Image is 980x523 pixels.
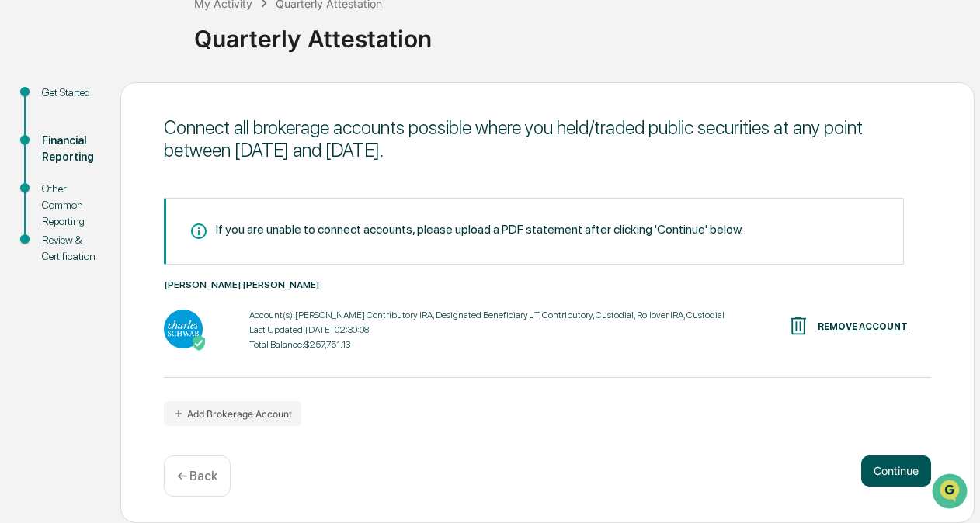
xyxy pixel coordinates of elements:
[861,455,931,487] button: Continue
[53,133,203,146] div: We're offline, we'll be back soon
[16,118,43,146] img: 1746055101610-c473b297-6a78-478c-a979-82029cc54cd1
[191,335,207,351] img: Active
[128,195,193,210] span: Attestations
[106,189,199,216] a: 🗄️Attestations
[113,196,125,209] div: 🗄️
[194,12,972,53] div: Quarterly Attestation
[42,133,96,165] div: Financial Reporting
[164,401,301,426] button: Add Brokerage Account
[16,226,28,238] div: 🔎
[264,123,283,141] button: Start new chat
[787,314,810,338] img: REMOVE ACCOUNT
[42,232,96,265] div: Review & Certification
[177,469,217,483] p: ← Back
[16,196,28,209] div: 🖐️
[31,224,98,240] span: Data Lookup
[9,218,104,246] a: 🔎Data Lookup
[164,116,931,161] div: Connect all brokerage accounts possible where you held/traded public securities at any point betw...
[9,189,106,216] a: 🖐️Preclearance
[164,310,203,348] img: Charles Schwab - Active
[818,321,908,332] div: REMOVE ACCOUNT
[216,222,743,237] div: If you are unable to connect accounts, please upload a PDF statement after clicking 'Continue' be...
[155,262,188,274] span: Pylon
[42,181,96,230] div: Other Common Reporting
[16,32,283,57] p: How can we help?
[164,279,931,290] div: [PERSON_NAME] [PERSON_NAME]
[249,339,725,350] div: Total Balance: $257,751.13
[109,261,188,274] a: Powered byPylon
[42,85,96,101] div: Get Started
[31,195,100,210] span: Preclearance
[249,324,725,335] div: Last Updated: [DATE] 02:30:08
[249,310,725,320] div: Account(s): [PERSON_NAME] Contributory IRA, Designated Beneficiary JT, Contributory, Custodial, R...
[930,472,972,514] iframe: Open customer support
[53,118,255,133] div: Start new chat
